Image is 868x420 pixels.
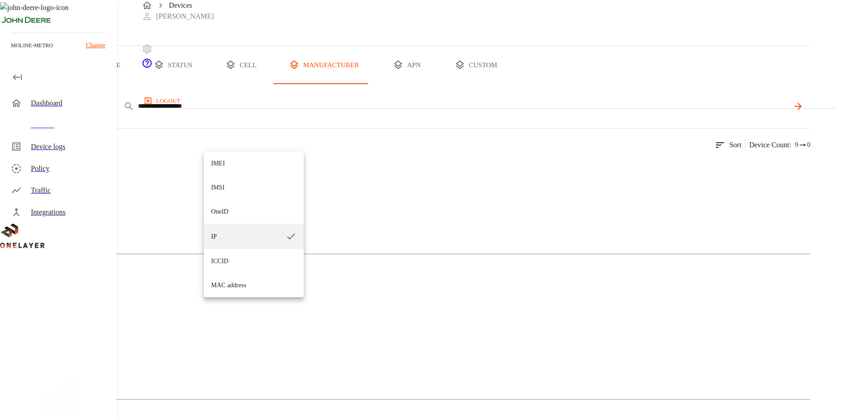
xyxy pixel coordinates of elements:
[204,273,304,297] li: MAC address
[204,249,304,273] li: ICCID
[204,224,304,249] li: IP
[204,151,304,175] li: IMEI
[204,200,304,224] li: OneID
[204,175,304,200] li: IMSI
